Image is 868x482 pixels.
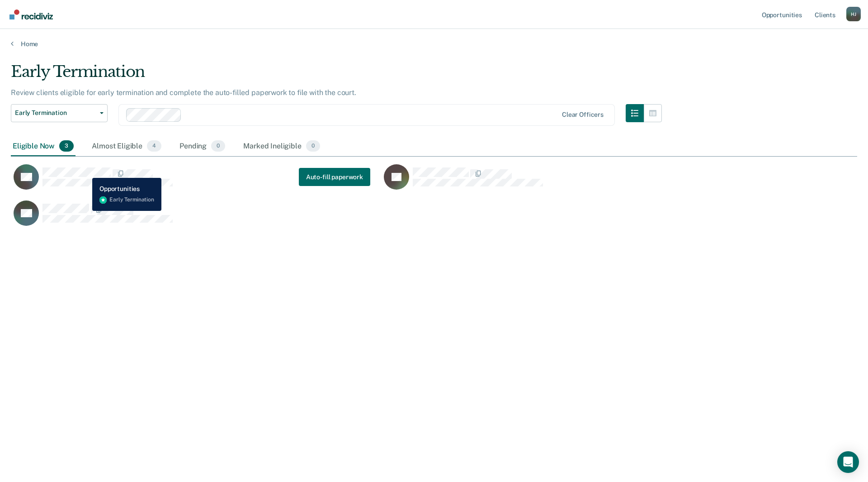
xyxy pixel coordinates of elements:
div: Pending0 [178,137,227,157]
span: 3 [59,140,74,152]
button: Profile dropdown button [846,7,861,21]
span: Early Termination [15,109,96,117]
img: Recidiviz [9,10,53,19]
button: Early Termination [11,104,108,122]
span: 0 [306,140,320,152]
div: Marked Ineligible0 [241,137,322,157]
a: Home [11,40,857,48]
div: Early Termination [11,62,662,88]
a: Navigate to form link [299,168,370,186]
div: CaseloadOpportunityCell-250882 [11,200,381,236]
div: Clear officers [562,111,604,119]
div: CaseloadOpportunityCell-276729 [381,164,751,200]
button: Auto-fill paperwork [299,168,370,186]
div: CaseloadOpportunityCell-282177 [11,164,381,200]
span: 4 [147,140,161,152]
div: Open Intercom Messenger [837,451,859,473]
p: Review clients eligible for early termination and complete the auto-filled paperwork to file with... [11,88,356,97]
span: 0 [211,140,225,152]
div: Almost Eligible4 [90,137,163,157]
div: H J [846,7,861,21]
div: Eligible Now3 [11,137,75,157]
